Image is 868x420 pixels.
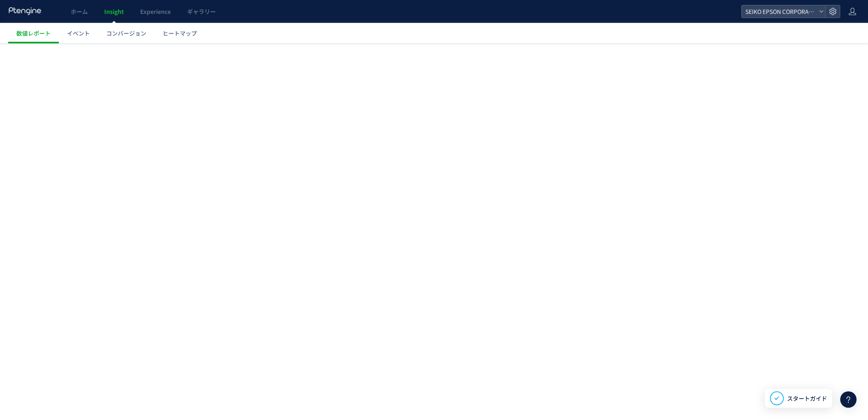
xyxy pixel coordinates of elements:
[187,7,216,16] span: ギャラリー
[67,29,90,37] span: イベント
[16,29,51,37] span: 数値レポート
[71,7,88,16] span: ホーム
[140,7,171,16] span: Experience
[106,29,146,37] span: コンバージョン
[104,7,124,16] span: Insight
[743,5,816,18] span: SEIKO EPSON CORPORATION
[787,394,827,403] span: スタートガイド
[163,29,197,37] span: ヒートマップ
